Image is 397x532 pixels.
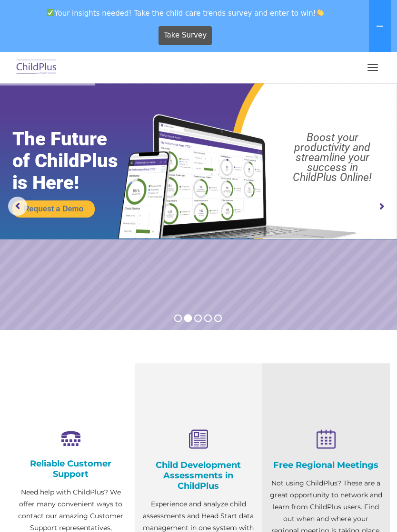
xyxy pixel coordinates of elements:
img: ChildPlus by Procare Solutions [14,57,59,79]
rs-layer: Boost your productivity and streamline your success in ChildPlus Online! [274,133,391,182]
h4: Child Development Assessments in ChildPlus [142,460,255,491]
rs-layer: The Future of ChildPlus is Here! [12,128,139,194]
a: Take Survey [159,26,212,45]
span: Take Survey [164,27,207,44]
h4: Reliable Customer Support [14,458,128,479]
img: ✅ [47,9,54,16]
span: Your insights needed! Take the child care trends survey and enter to win! [4,4,367,22]
img: 👏 [317,9,324,16]
h4: Free Regional Meetings [269,460,383,470]
a: Request a Demo [12,200,95,218]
